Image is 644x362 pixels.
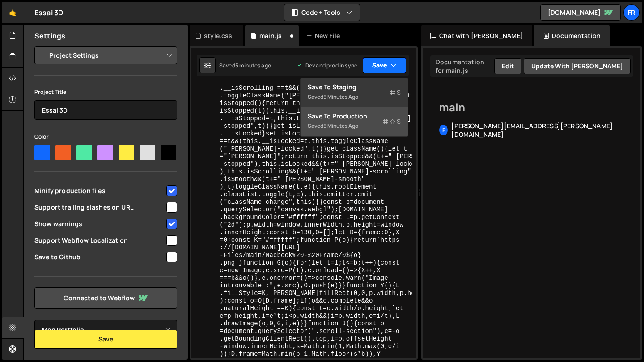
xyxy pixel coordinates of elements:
[34,287,177,309] a: Connected to Webflow
[524,58,631,74] button: Update with [PERSON_NAME]
[34,100,177,120] input: Project name
[219,62,271,69] div: Saved
[390,88,401,97] span: S
[451,122,613,139] span: [PERSON_NAME][EMAIL_ADDRESS][PERSON_NAME][DOMAIN_NAME]
[34,88,66,97] label: Project Title
[34,186,165,195] span: Minify production files
[301,78,408,107] button: Save to StagingS Saved5 minutes ago
[284,4,360,21] button: Code + Tools
[34,7,63,18] div: Essai 3D
[494,58,521,74] button: Edit
[34,219,165,228] span: Show warnings
[34,203,165,212] span: Support trailing slashes on URL
[34,253,165,261] span: Save to Github
[204,31,232,40] div: style.css
[306,31,343,40] div: New File
[2,2,24,23] a: 🤙
[308,92,401,102] div: Saved
[297,62,357,69] div: Dev and prod in sync
[323,122,358,130] div: 5 minutes ago
[34,330,177,349] button: Save
[534,25,610,46] div: Documentation
[421,25,532,46] div: Chat with [PERSON_NAME]
[308,121,401,131] div: Saved
[308,83,401,92] div: Save to Staging
[363,57,406,73] button: Save
[382,117,401,126] span: S
[235,62,271,69] div: 5 minutes ago
[34,31,65,41] h2: Settings
[623,4,640,21] a: Fr
[301,107,408,136] button: Save to ProductionS Saved5 minutes ago
[259,31,282,40] div: main.js
[442,126,445,134] span: f
[540,4,621,21] a: [DOMAIN_NAME]
[34,132,49,141] label: Color
[308,112,401,121] div: Save to Production
[323,93,358,101] div: 5 minutes ago
[34,236,165,245] span: Support Webflow Localization
[433,58,494,75] div: Documentation for main.js
[439,100,624,114] h2: main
